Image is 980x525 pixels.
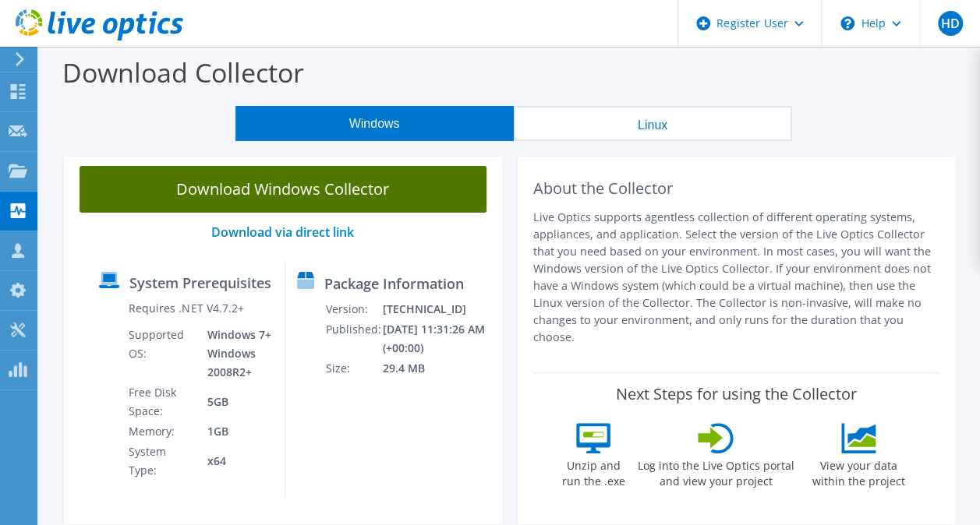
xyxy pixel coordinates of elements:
[128,325,195,382] td: Supported OS:
[235,106,514,141] button: Windows
[616,385,857,403] label: Next Steps for using the Collector
[196,421,273,442] td: 1GB
[533,179,940,198] h2: About the Collector
[637,453,794,489] label: Log into the Live Optics portal and view your project
[557,453,629,489] label: Unzip and run the .exe
[325,319,382,358] td: Published:
[128,382,195,421] td: Free Disk Space:
[196,382,273,421] td: 5GB
[382,319,495,358] td: [DATE] 11:31:26 AM (+00:00)
[325,358,382,379] td: Size:
[128,421,195,442] td: Memory:
[382,299,495,319] td: [TECHNICAL_ID]
[80,166,486,213] a: Download Windows Collector
[514,106,792,141] button: Linux
[196,442,273,481] td: x64
[533,209,940,346] p: Live Optics supports agentless collection of different operating systems, appliances, and applica...
[128,442,195,481] td: System Type:
[129,301,243,316] label: Requires .NET V4.7.2+
[196,325,273,382] td: Windows 7+ Windows 2008R2+
[62,55,304,90] label: Download Collector
[802,453,915,489] label: View your data within the project
[129,275,271,291] label: System Prerequisites
[324,276,464,291] label: Package Information
[840,16,854,30] svg: \n
[211,224,354,241] a: Download via direct link
[325,299,382,319] td: Version:
[938,11,963,36] span: HD
[382,358,495,379] td: 29.4 MB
